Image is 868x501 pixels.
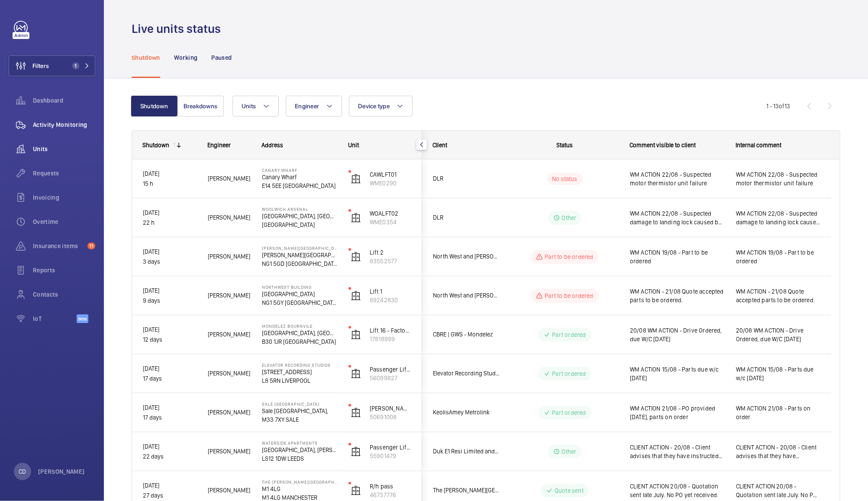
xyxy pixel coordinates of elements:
[736,482,820,499] span: CLIENT ACTION 20/08 - Quotation sent late July. No PO yet received. CLIENT ACTION 29/07 - Quotati...
[143,403,197,413] p: [DATE]
[143,257,197,267] p: 3 days
[9,55,95,76] button: Filters1
[87,242,95,249] span: 11
[351,174,361,184] img: elevator.svg
[370,335,411,343] p: 17818999
[630,209,725,226] span: WM ACTION 22/08 - Suspected damage to landing lock caused by passenger misuse
[262,207,337,212] p: Woolwich Arsenal
[143,442,197,452] p: [DATE]
[736,287,820,304] span: WM ACTION - 21/08 Quote accepted parts to be ordered.
[370,218,411,226] p: WME0354
[557,142,573,149] span: Status
[208,485,251,495] span: [PERSON_NAME]
[370,209,411,218] p: WOALFT02
[208,330,251,339] span: [PERSON_NAME]
[545,291,593,300] p: Part to be ordered
[262,362,337,368] p: Elevator Recording Studios
[261,142,283,149] span: Address
[432,142,447,149] span: Client
[433,407,500,417] span: KeolisAmey Metrolink
[736,209,820,226] span: WM ACTION 22/08 - Suspected damage to landing lock caused by passenger misuse
[262,479,337,485] p: The [PERSON_NAME][GEOGRAPHIC_DATA]
[433,213,500,223] span: DLR
[143,296,197,306] p: 9 days
[208,252,251,262] span: [PERSON_NAME]
[143,335,197,345] p: 12 days
[33,314,77,323] span: IoT
[33,120,95,129] span: Activity Monitoring
[351,213,361,223] img: elevator.svg
[433,485,500,495] span: The [PERSON_NAME][GEOGRAPHIC_DATA]
[262,415,337,424] p: M33 7XY SALE
[433,252,500,262] span: North West and [PERSON_NAME] RTM Company Ltd
[143,374,197,384] p: 17 days
[433,446,500,456] span: Duk E1 Resi Limited and Duke E2 Resi Limited - Waterside Apartments
[766,103,790,109] span: 1 - 13 13
[779,103,784,110] span: of
[143,286,197,296] p: [DATE]
[262,290,337,298] p: [GEOGRAPHIC_DATA]
[286,96,342,116] button: Engineer
[433,330,500,339] span: CBRE | GWS - Mondelez
[736,142,781,149] span: Internal comment
[545,252,593,261] p: Part to be ordered
[433,174,500,184] span: DLR
[262,181,337,190] p: E14 5EE [GEOGRAPHIC_DATA]
[262,407,337,415] p: Sale [GEOGRAPHIC_DATA],
[33,96,95,105] span: Dashboard
[262,446,337,454] p: [GEOGRAPHIC_DATA], [PERSON_NAME][GEOGRAPHIC_DATA]
[351,485,361,496] img: elevator.svg
[736,404,820,421] span: WM ACTION 21/08 - Parts on order
[552,408,586,417] p: Part ordered
[262,168,337,173] p: Canary Wharf
[370,374,411,382] p: 56099827
[242,103,256,110] span: Units
[433,291,500,301] span: North West and [PERSON_NAME] RTM Company Ltd
[208,213,251,223] span: [PERSON_NAME]
[262,376,337,385] p: L8 5RN LIVERPOOL
[370,257,411,265] p: 83552577
[295,103,319,110] span: Engineer
[370,482,411,491] p: R/h pass
[142,142,169,149] div: Shutdown
[348,142,412,149] div: Unit
[262,329,337,337] p: [GEOGRAPHIC_DATA], [GEOGRAPHIC_DATA]
[630,287,725,304] span: WM ACTION - 21/08 Quote accepted parts to be ordered.
[630,482,725,499] span: CLIENT ACTION 20/08 - Quotation sent late July. No PO yet received.
[349,96,413,116] button: Device type
[33,290,95,299] span: Contacts
[552,330,586,339] p: Part ordered
[143,364,197,374] p: [DATE]
[433,368,500,378] span: Elevator Recording Studios Ltd c/o CERT Property
[562,213,577,222] p: Other
[562,447,577,456] p: Other
[262,246,337,251] p: [PERSON_NAME][GEOGRAPHIC_DATA]
[211,53,232,62] p: Paused
[262,401,337,407] p: Sale [GEOGRAPHIC_DATA]
[552,175,578,183] p: No status
[33,266,95,275] span: Reports
[132,53,160,62] p: Shutdown
[351,368,361,379] img: elevator.svg
[262,259,337,268] p: NG1 5GD [GEOGRAPHIC_DATA]
[33,193,95,202] span: Invoicing
[358,103,390,110] span: Device type
[143,179,197,189] p: 15 h
[370,326,411,335] p: Lift 16 - Factory - L Block
[370,287,411,296] p: Lift 1
[143,208,197,218] p: [DATE]
[262,251,337,259] p: [PERSON_NAME][GEOGRAPHIC_DATA]
[736,326,820,343] span: 20/08 WM ACTION - Drive Ordered, due W/C [DATE]
[143,169,197,179] p: [DATE]
[72,62,79,69] span: 1
[262,454,337,463] p: LS12 1DW LEEDS
[262,368,337,376] p: [STREET_ADDRESS]
[630,443,725,460] span: CLIENT ACTION - 20/08 - Client advises that they have instructed others to undertake repair works...
[370,248,411,257] p: Lift 2
[177,96,224,116] button: Breakdowns
[33,217,95,226] span: Overtime
[262,337,337,346] p: B30 1JR [GEOGRAPHIC_DATA]
[370,491,411,499] p: 46737776
[552,369,586,378] p: Part ordered
[351,407,361,418] img: elevator.svg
